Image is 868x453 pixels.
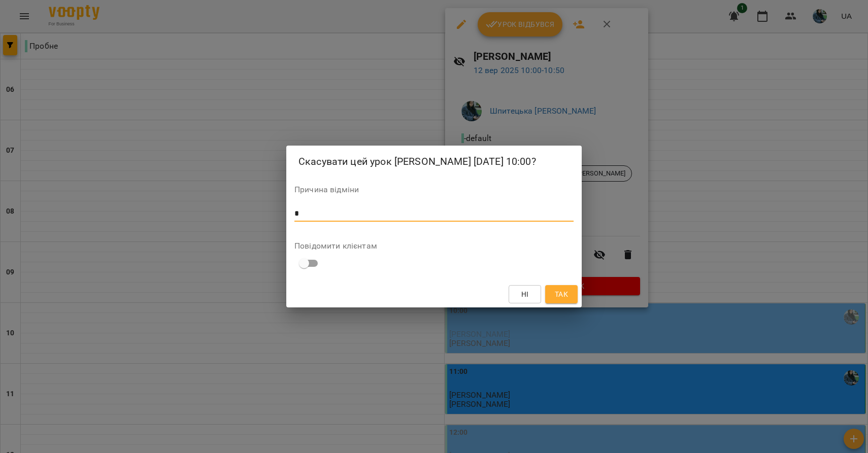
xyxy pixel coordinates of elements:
button: Так [545,285,578,303]
span: Ні [521,288,529,300]
h2: Скасувати цей урок [PERSON_NAME] [DATE] 10:00? [298,154,570,169]
button: Ні [509,285,541,303]
span: Так [555,288,568,300]
label: Причина відміни [294,186,574,194]
label: Повідомити клієнтам [294,242,574,250]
